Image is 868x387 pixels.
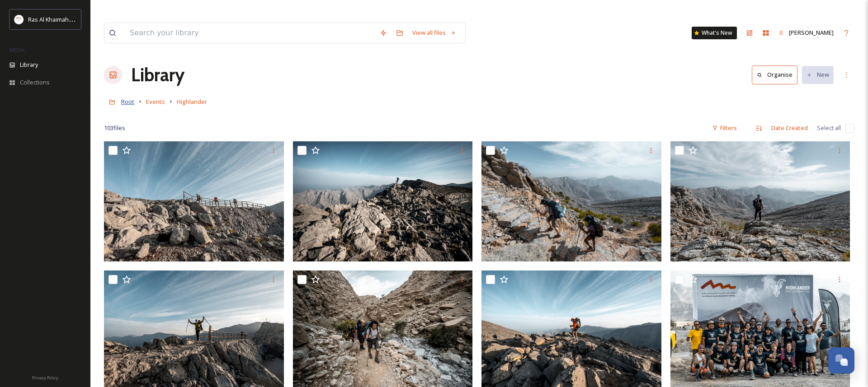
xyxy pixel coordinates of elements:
span: [PERSON_NAME] [789,28,834,37]
a: What's New [692,27,737,39]
button: New [802,66,834,84]
img: 1_HL_UAE_Photo_Predrag_Vuckovic_0307.jpg [670,141,850,261]
span: Events [146,98,165,106]
span: Privacy Policy [32,375,58,381]
span: Select all [817,124,841,132]
a: Root [121,96,134,107]
img: 1_HL_UAE_Photo_Predrag_Vuckovic_0296.jpg [481,141,661,261]
a: Highlander [177,96,207,107]
img: 2_HL_UAE_Photo_Predrag_Vuckovic_0488.jpg [293,141,473,261]
a: Privacy Policy [32,372,58,382]
a: View all files [408,24,461,42]
span: 103 file s [104,124,125,132]
input: Search your library [125,23,375,43]
span: Highlander [177,98,207,106]
a: Events [146,96,165,107]
button: Organise [752,65,797,84]
a: Library [131,61,184,89]
div: Filters [708,119,741,137]
span: Ras Al Khaimah Tourism Development Authority [28,15,156,23]
div: Date Created [767,119,812,137]
img: Logo_RAKTDA_RGB-01.png [14,15,24,24]
button: Open Chat [828,347,854,373]
img: 2_HL_UAE_Photo_Predrag_Vuckovic_0431.jpg [104,141,284,261]
a: [PERSON_NAME] [774,24,838,42]
span: MEDIA [9,47,25,53]
span: Library [20,61,38,69]
span: Collections [20,78,50,87]
span: Root [121,98,134,106]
